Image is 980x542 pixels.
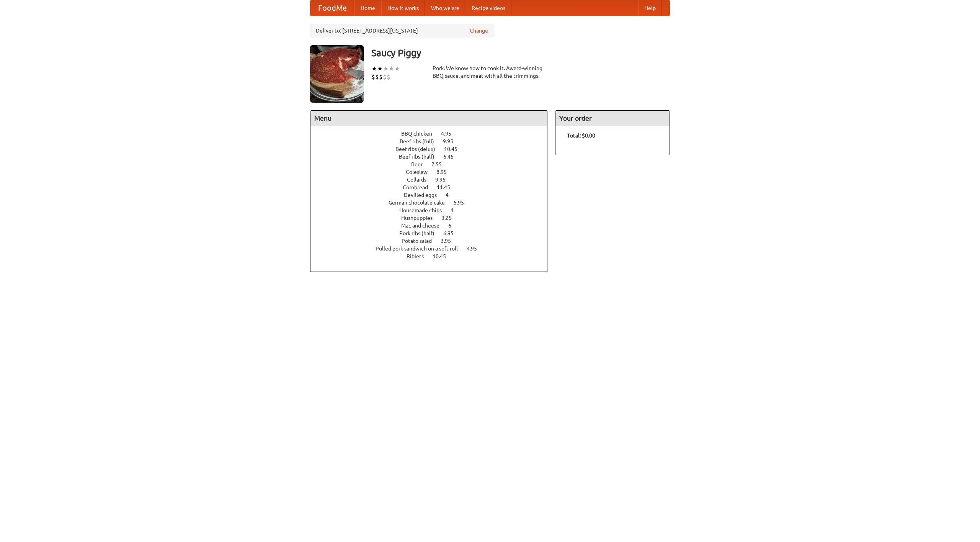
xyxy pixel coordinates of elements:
span: Riblets [407,253,431,259]
span: Devilled eggs [404,192,444,198]
span: 4 [451,207,461,213]
a: Pulled pork sandwich on a soft roll 4.95 [376,246,491,252]
span: 4.95 [441,131,459,137]
span: 8.95 [436,169,454,175]
h3: Saucy Piggy [371,45,670,61]
span: Beef ribs (full) [400,138,442,144]
span: 10.45 [444,146,465,152]
span: 3.25 [441,215,459,221]
span: 9.95 [443,138,461,144]
span: German chocolate cake [389,200,452,206]
a: Help [638,0,662,16]
span: 6.95 [443,230,461,236]
a: Pork ribs (half) 6.95 [399,230,468,236]
span: Potato salad [402,238,439,244]
img: angular.jpg [310,45,364,103]
a: Riblets 10.45 [407,253,460,259]
a: Potato salad 3.95 [402,238,465,244]
span: Beef ribs (half) [399,154,442,160]
span: Beer [411,161,430,167]
span: Collards [407,177,434,183]
span: Pork ribs (half) [399,230,442,236]
span: 6.45 [443,154,461,160]
a: Beef ribs (delux) 10.45 [395,146,472,152]
div: Deliver to: [STREET_ADDRESS][US_STATE] [310,24,494,38]
li: $ [371,73,375,81]
span: 9.95 [435,177,453,183]
a: Beef ribs (half) 6.45 [399,154,468,160]
span: 6 [448,223,459,229]
span: 10.45 [433,253,454,259]
span: Beef ribs (delux) [395,146,443,152]
a: German chocolate cake 5.95 [389,200,478,206]
span: 4.95 [467,246,485,252]
span: BBQ chicken [401,131,440,137]
div: Pork. We know how to cook it. Award-winning BBQ sauce, and meat with all the trimmings. [433,64,547,80]
span: Cornbread [403,184,436,190]
a: Housemade chips 4 [399,207,468,213]
a: Beer 7.55 [411,161,456,167]
a: FoodMe [310,0,354,16]
li: ★ [371,64,377,73]
span: Mac and cheese [401,223,447,229]
a: BBQ chicken 4.95 [401,131,465,137]
li: ★ [394,64,400,73]
a: Beef ribs (full) 9.95 [400,138,467,144]
a: Collards 9.95 [407,177,460,183]
h4: Menu [310,111,547,126]
li: $ [383,73,387,81]
span: Housemade chips [399,207,449,213]
a: Hushpuppies 3.25 [401,215,466,221]
a: Recipe videos [465,0,511,16]
li: ★ [389,64,394,73]
a: How it works [381,0,425,16]
a: Coleslaw 8.95 [406,169,461,175]
b: Total: $0.00 [567,133,595,139]
span: 11.45 [437,184,458,190]
span: 5.95 [454,200,472,206]
span: 7.55 [431,161,449,167]
a: Devilled eggs 4 [404,192,463,198]
span: 4 [446,192,456,198]
span: 3.95 [441,238,459,244]
h4: Your order [555,111,670,126]
li: $ [379,73,383,81]
span: Pulled pork sandwich on a soft roll [376,246,465,252]
a: Cornbread 11.45 [403,184,464,190]
li: $ [375,73,379,81]
a: Change [470,27,488,34]
a: Home [354,0,381,16]
a: Mac and cheese 6 [401,223,465,229]
li: ★ [377,64,383,73]
span: Hushpuppies [401,215,440,221]
span: Coleslaw [406,169,435,175]
li: $ [387,73,390,81]
li: ★ [383,64,389,73]
a: Who we are [425,0,465,16]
